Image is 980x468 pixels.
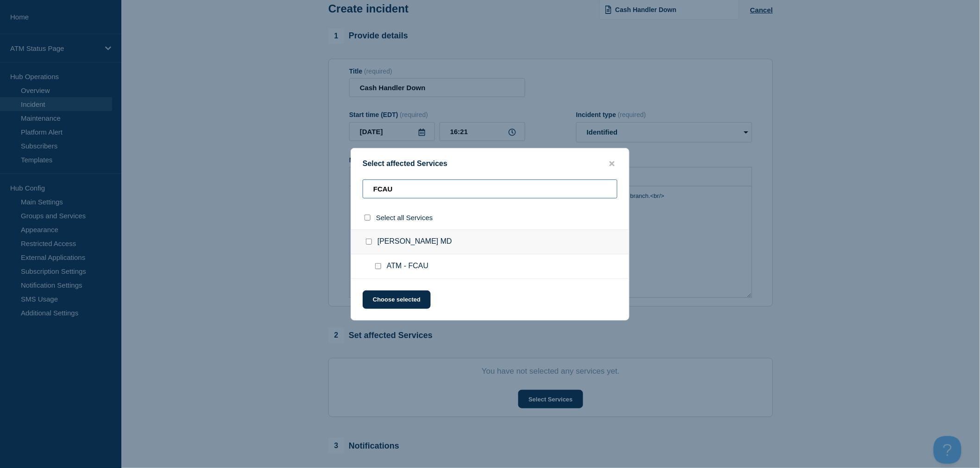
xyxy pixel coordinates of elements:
[351,160,629,168] div: Select affected Services
[387,262,428,271] span: ATM - FCAU
[351,229,629,254] div: [PERSON_NAME] MD
[363,179,617,198] input: Search
[366,239,372,245] input: Glen Burnie MD checkbox
[607,160,617,168] button: close button
[363,290,431,309] button: Choose selected
[375,263,381,269] input: ATM - FCAU checkbox
[376,214,433,222] span: Select all Services
[364,215,371,221] input: select all checkbox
